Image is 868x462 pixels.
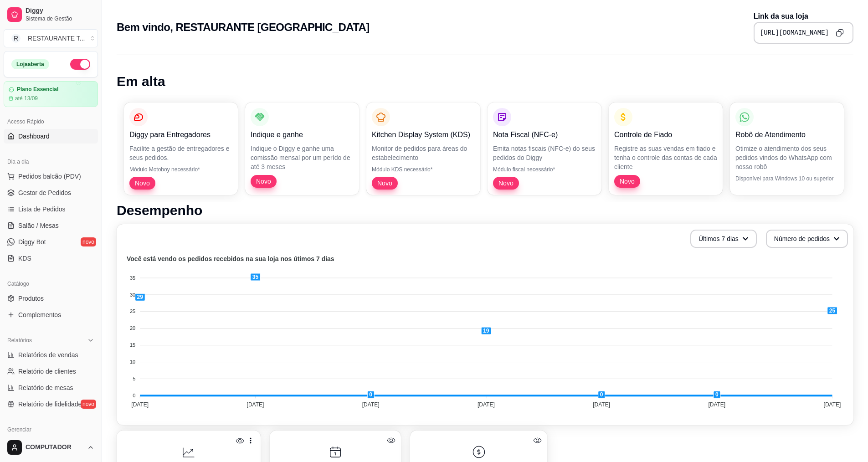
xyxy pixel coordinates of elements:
[70,59,90,70] button: Alterar Status
[4,235,98,249] a: Diggy Botnovo
[4,185,98,200] a: Gestor de Pedidos
[129,144,232,162] p: Facilite a gestão de entregadores e seus pedidos.
[11,34,21,43] span: R
[488,103,601,195] button: Nota Fiscal (NFC-e)Emita notas fiscais (NFC-e) do seus pedidos do DiggyMódulo fiscal necessário*Novo
[4,348,98,362] a: Relatórios de vendas
[4,29,98,47] button: Select a team
[493,144,596,162] p: Emita notas fiscais (NFC-e) do seus pedidos do Diggy
[18,132,50,141] span: Dashboard
[26,443,83,452] span: COMPUTADOR
[133,376,135,381] tspan: 5
[4,277,98,291] div: Catálogo
[26,7,94,15] span: Diggy
[130,308,135,314] tspan: 25
[4,4,98,26] a: DiggySistema de Gestão
[18,350,78,359] span: Relatórios de vendas
[832,26,847,40] button: Copy to clipboard
[4,129,98,144] a: Dashboard
[824,401,841,408] tspan: [DATE]
[131,401,149,408] tspan: [DATE]
[4,308,98,322] a: Complementos
[130,325,135,331] tspan: 20
[18,172,81,181] span: Pedidos balcão (PDV)
[252,177,275,186] span: Novo
[493,129,596,140] p: Nota Fiscal (NFC-e)
[18,188,71,197] span: Gestor de Pedidos
[130,275,135,281] tspan: 35
[4,422,98,437] div: Gerenciar
[362,401,380,408] tspan: [DATE]
[18,221,59,230] span: Salão / Mesas
[4,364,98,379] a: Relatório de clientes
[478,401,495,408] tspan: [DATE]
[130,342,135,348] tspan: 15
[4,380,98,395] a: Relatório de mesas
[18,383,73,392] span: Relatório de mesas
[130,292,135,298] tspan: 30
[735,175,838,182] p: Disponível para Windows 10 ou superior
[18,294,44,303] span: Produtos
[18,205,66,214] span: Lista de Pedidos
[117,202,853,219] h1: Desempenho
[4,81,98,107] a: Plano Essencialaté 13/09
[372,166,475,173] p: Módulo KDS necessário*
[614,144,717,171] p: Registre as suas vendas em fiado e tenha o controle das contas de cada cliente
[735,144,838,171] p: Otimize o atendimento dos seus pedidos vindos do WhatsApp com nosso robô
[247,401,264,408] tspan: [DATE]
[251,144,354,171] p: Indique o Diggy e ganhe uma comissão mensal por um perído de até 3 meses
[730,103,844,195] button: Robô de AtendimentoOtimize o atendimento dos seus pedidos vindos do WhatsApp com nosso robôDispon...
[129,166,232,173] p: Módulo Motoboy necessário*
[11,59,49,69] div: Loja aberta
[117,73,853,90] h1: Em alta
[17,86,58,93] article: Plano Essencial
[366,103,480,195] button: Kitchen Display System (KDS)Monitor de pedidos para áreas do estabelecimentoMódulo KDS necessário...
[372,129,475,140] p: Kitchen Display System (KDS)
[18,310,61,319] span: Complementos
[133,393,135,398] tspan: 0
[130,359,135,364] tspan: 10
[609,103,723,195] button: Controle de FiadoRegistre as suas vendas em fiado e tenha o controle das contas de cada clienteNovo
[4,218,98,233] a: Salão / Mesas
[754,11,853,22] p: Link da sua loja
[26,15,94,22] span: Sistema de Gestão
[4,436,98,458] button: COMPUTADOR
[7,337,32,344] span: Relatórios
[616,177,638,186] span: Novo
[495,179,517,188] span: Novo
[4,114,98,129] div: Acesso Rápido
[766,230,848,248] button: Número de pedidos
[4,202,98,216] a: Lista de Pedidos
[4,251,98,266] a: KDS
[245,103,359,195] button: Indique e ganheIndique o Diggy e ganhe uma comissão mensal por um perído de até 3 mesesNovo
[28,34,85,43] div: RESTAURANTE T ...
[760,28,829,37] pre: [URL][DOMAIN_NAME]
[4,154,98,169] div: Dia a dia
[18,367,76,376] span: Relatório de clientes
[593,401,610,408] tspan: [DATE]
[129,129,232,140] p: Diggy para Entregadores
[18,400,82,409] span: Relatório de fidelidade
[493,166,596,173] p: Módulo fiscal necessário*
[131,179,154,188] span: Novo
[18,254,31,263] span: KDS
[4,169,98,184] button: Pedidos balcão (PDV)
[372,144,475,162] p: Monitor de pedidos para áreas do estabelecimento
[708,401,725,408] tspan: [DATE]
[15,95,38,102] article: até 13/09
[4,397,98,411] a: Relatório de fidelidadenovo
[18,237,46,246] span: Diggy Bot
[127,255,334,262] text: Você está vendo os pedidos recebidos na sua loja nos útimos 7 dias
[614,129,717,140] p: Controle de Fiado
[735,129,838,140] p: Robô de Atendimento
[124,103,238,195] button: Diggy para EntregadoresFacilite a gestão de entregadores e seus pedidos.Módulo Motoboy necessário...
[374,179,396,188] span: Novo
[4,291,98,306] a: Produtos
[251,129,354,140] p: Indique e ganhe
[117,20,370,35] h2: Bem vindo, RESTAURANTE [GEOGRAPHIC_DATA]
[690,230,757,248] button: Últimos 7 dias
